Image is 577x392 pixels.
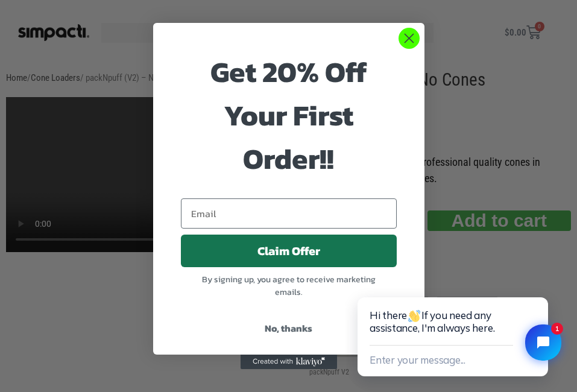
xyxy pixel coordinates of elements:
[181,235,397,267] button: Claim Offer
[202,273,376,299] span: By signing up, you agree to receive marketing emails.
[210,50,367,180] span: Get 20% Off Your First Order!!
[181,198,397,229] input: Email
[241,355,337,369] a: Created with Klaviyo - opens in a new tab
[181,317,397,340] button: No, thanks
[399,28,420,49] button: Close dialog
[345,259,577,392] iframe: Tidio Chat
